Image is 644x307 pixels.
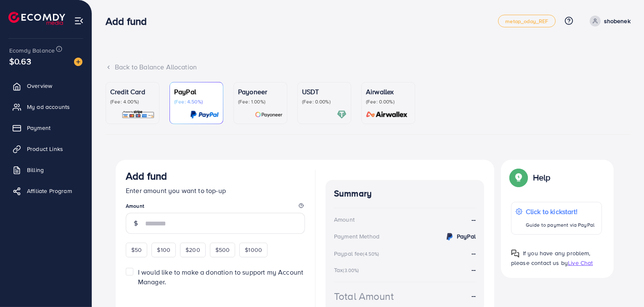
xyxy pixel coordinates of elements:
[363,110,411,119] img: card
[586,16,631,26] a: shobenek
[472,249,476,258] strong: --
[568,259,593,267] span: Live Chat
[334,266,362,274] div: Tax
[27,187,72,195] span: Affiliate Program
[27,124,50,132] span: Payment
[6,77,85,94] a: Overview
[472,265,476,274] strong: --
[6,140,85,157] a: Product Links
[6,183,85,199] a: Affiliate Program
[366,98,411,105] p: (Fee: 0.00%)
[106,62,631,72] div: Back to Balance Allocation
[457,232,476,241] strong: PayPal
[6,98,85,115] a: My ad accounts
[27,145,63,153] span: Product Links
[126,185,305,196] p: Enter amount you want to top-up
[334,188,476,199] h4: Summary
[526,220,594,230] p: Guide to payment via PayPal
[505,19,548,24] span: metap_oday_REF
[334,249,382,258] div: Paypal fee
[190,110,219,119] img: card
[511,170,526,185] img: Popup guide
[6,161,85,178] a: Billing
[131,246,142,254] span: $50
[106,15,154,27] h3: Add fund
[511,249,519,258] img: Popup guide
[138,267,303,286] span: I would like to make a donation to support my Account Manager.
[27,103,70,111] span: My ad accounts
[445,232,455,242] img: credit
[238,87,283,97] p: Payoneer
[343,267,359,274] small: (3.00%)
[238,98,283,105] p: (Fee: 1.00%)
[472,291,476,301] strong: --
[9,55,31,67] span: $0.63
[110,98,155,105] p: (Fee: 4.00%)
[472,215,476,225] strong: --
[511,249,591,267] span: If you have any problem, please contact us by
[9,46,55,55] span: Ecomdy Balance
[608,269,638,301] iframe: Chat
[255,110,283,119] img: card
[366,87,411,97] p: Airwallex
[604,16,631,26] p: shobenek
[533,172,551,183] p: Help
[74,16,84,26] img: menu
[174,87,219,97] p: PayPal
[334,232,379,241] div: Payment Method
[126,202,305,213] legend: Amount
[498,15,555,27] a: metap_oday_REF
[122,110,155,119] img: card
[27,82,52,90] span: Overview
[334,215,355,224] div: Amount
[74,58,82,66] img: image
[174,98,219,105] p: (Fee: 4.50%)
[337,110,347,119] img: card
[215,246,230,254] span: $500
[27,166,44,174] span: Billing
[186,246,200,254] span: $200
[8,12,65,25] img: logo
[526,206,594,217] p: Click to kickstart!
[363,251,379,257] small: (4.50%)
[334,289,394,304] div: Total Amount
[302,87,347,97] p: USDT
[302,98,347,105] p: (Fee: 0.00%)
[110,87,155,97] p: Credit Card
[126,170,167,182] h3: Add fund
[157,246,170,254] span: $100
[6,119,85,136] a: Payment
[245,246,262,254] span: $1000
